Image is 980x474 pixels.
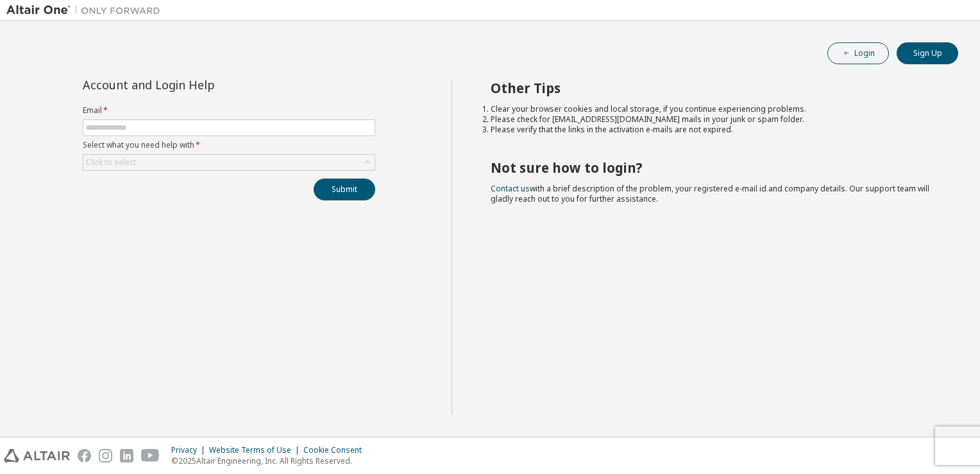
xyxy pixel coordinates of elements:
img: Altair One [6,4,167,17]
p: © 2025 Altair Engineering, Inc. All Rights Reserved. [171,455,369,466]
h2: Other Tips [491,80,936,96]
img: facebook.svg [78,449,91,462]
img: linkedin.svg [120,449,133,462]
div: Account and Login Help [83,80,317,90]
a: Contact us [491,183,530,194]
img: youtube.svg [141,449,160,462]
li: Clear your browser cookies and local storage, if you continue experiencing problems. [491,104,936,114]
label: Select what you need help with [83,140,375,150]
label: Email [83,105,375,116]
button: Login [827,42,889,64]
img: instagram.svg [99,449,112,462]
img: altair_logo.svg [4,449,70,462]
div: Cookie Consent [303,445,369,455]
div: Website Terms of Use [209,445,303,455]
li: Please verify that the links in the activation e-mails are not expired. [491,125,936,135]
div: Click to select [86,157,136,168]
button: Sign Up [897,42,958,64]
h2: Not sure how to login? [491,159,936,176]
div: Click to select [83,155,375,170]
div: Privacy [171,445,209,455]
span: with a brief description of the problem, your registered e-mail id and company details. Our suppo... [491,183,929,204]
button: Submit [314,179,375,200]
li: Please check for [EMAIL_ADDRESS][DOMAIN_NAME] mails in your junk or spam folder. [491,114,936,125]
